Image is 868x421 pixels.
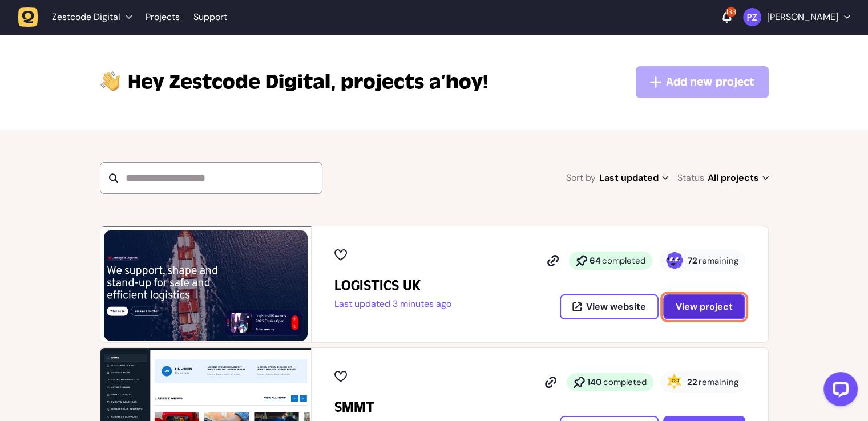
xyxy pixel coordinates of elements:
[100,226,311,342] img: LOGISTICS UK
[587,377,602,388] strong: 140
[586,302,646,311] span: View website
[767,11,838,23] p: [PERSON_NAME]
[814,367,862,415] iframe: LiveChat chat widget
[193,11,227,23] a: Support
[663,294,745,319] button: View project
[128,68,488,96] p: projects a’hoy!
[708,170,769,186] span: All projects
[743,8,761,26] img: Paris Zisis
[699,377,738,388] span: remaining
[687,377,697,388] strong: 22
[666,74,754,90] span: Add new project
[128,68,336,96] span: Zestcode Digital
[334,277,451,295] h2: LOGISTICS UK
[699,255,738,266] span: remaining
[726,7,736,17] div: 133
[603,377,647,388] span: completed
[146,7,180,27] a: Projects
[334,298,451,310] p: Last updated 3 minutes ago
[602,255,645,266] span: completed
[18,7,139,27] button: Zestcode Digital
[560,294,659,319] button: View website
[688,255,697,266] strong: 72
[100,68,121,92] img: hi-hand
[599,170,668,186] span: Last updated
[636,66,769,98] button: Add new project
[743,8,850,26] button: [PERSON_NAME]
[676,302,733,311] span: View project
[566,170,596,186] span: Sort by
[334,398,441,416] h2: SMMT
[52,11,120,23] span: Zestcode Digital
[590,255,601,266] strong: 64
[677,170,704,186] span: Status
